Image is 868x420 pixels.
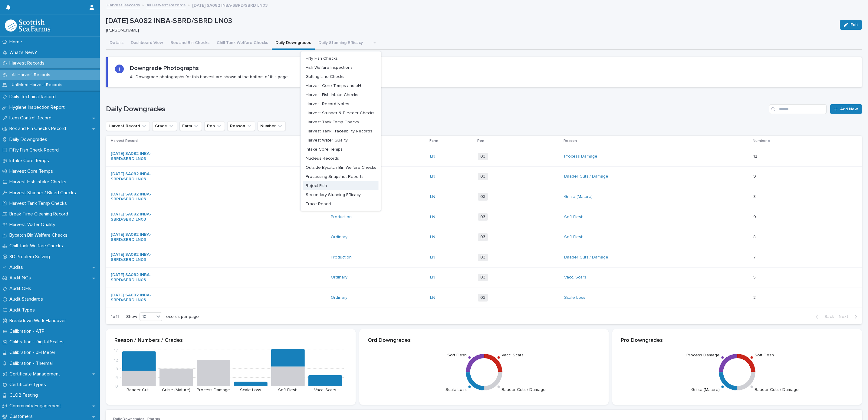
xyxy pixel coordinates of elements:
a: [DATE] SA082 INBA-SBRD/SBRD LN03 [111,212,161,222]
a: [DATE] SA082 INBA-SBRD/SBRD LN03 [111,293,161,303]
p: 9 [753,173,757,179]
button: Pen [204,121,225,131]
button: Back [811,314,836,319]
a: [DATE] SA082 INBA-SBRD/SBRD LN03 [111,192,161,202]
p: Home [7,39,27,45]
p: Farm [429,138,438,144]
p: [PERSON_NAME] [106,28,833,33]
p: Calibration - Digital Scales [7,339,68,345]
p: Reason / Numbers / Grades [114,337,347,344]
button: Details [106,37,127,50]
a: LN [430,154,435,159]
a: Scale Loss [564,295,585,300]
a: All Harvest Records [146,1,186,8]
span: 03 [478,254,488,261]
text: Soft Flesh [755,353,774,357]
span: Fifty Fish Checks [306,56,338,60]
tr: [DATE] SA082 INBA-SBRD/SBRD LN03 Production LN 03Soft Flesh 99 [106,207,862,227]
span: Processing Snapshot Reports [306,174,363,178]
p: Calibration - Thermal [7,361,58,366]
text: Scale Loss [446,388,467,392]
span: Reject Fish [306,183,327,188]
p: Audit Types [7,307,40,313]
p: Audits [7,265,28,270]
button: Chill Tank Welfare Checks [213,37,272,50]
p: 12 [753,153,758,159]
text: Grilse (Mature) [162,388,190,392]
p: Audit OFIs [7,286,36,292]
text: Baader Cuts / Damage [501,388,545,392]
div: 10 [140,314,154,320]
p: Breakdown Work Handover [7,318,71,324]
a: Production [331,255,352,260]
p: Harvest Stunner / Bleed Checks [7,190,81,196]
tr: [DATE] SA082 INBA-SBRD/SBRD LN03 Ordinary LN 03Soft Flesh 88 [106,227,862,247]
tspan: 12 [114,358,118,362]
span: 03 [478,153,488,160]
p: [DATE] SA082 INBA-SBRD/SBRD LN03 [192,2,268,8]
button: Daily Stunning Efficacy [315,37,367,50]
button: Grade [152,121,177,131]
span: 03 [478,173,488,180]
text: Process Damage [687,353,720,357]
p: 1 of 1 [106,309,124,324]
p: Intake Core Temps [7,158,54,164]
p: Show [126,314,137,319]
tspan: 0 [115,384,118,388]
span: Back [821,315,834,319]
span: Gutting Line Checks [306,74,344,78]
a: Add New [830,104,862,114]
button: Next [836,314,862,319]
tr: [DATE] SA082 INBA-SBRD/SBRD LN03 Ordinary LN 03Vacc. Scars 55 [106,267,862,288]
p: Harvest Record [111,138,138,144]
a: [DATE] SA082 INBA-SBRD/SBRD LN03 [111,232,161,242]
a: LN [430,194,435,199]
p: Break Time Cleaning Record [7,211,73,217]
text: Baader Cuts / Damage [755,388,799,392]
a: Soft Flesh [564,235,584,240]
button: Edit [840,20,862,30]
p: Pro Downgrades [621,337,853,344]
p: Harvest Core Temps [7,168,58,174]
input: Search [769,104,827,114]
p: Harvest Records [7,60,49,66]
text: Baader Cut… [127,388,151,392]
p: Chill Tank Welfare Checks [7,243,68,249]
p: CLO2 Testing [7,392,43,398]
a: Soft Flesh [564,215,584,220]
p: Harvest Fish Intake Checks [7,179,71,185]
p: Daily Downgrades [7,137,52,142]
span: Trace Report [306,202,331,206]
a: [DATE] SA082 INBA-SBRD/SBRD LN03 [111,172,161,182]
a: [DATE] SA082 INBA-SBRD/SBRD LN03 [111,151,161,162]
text: Vacc. Scars [501,353,523,357]
a: Process Damage [564,154,597,159]
p: Bycatch Bin Welfare Checks [7,232,72,238]
p: 9 [753,213,757,220]
p: Community Engagement [7,403,66,409]
h2: Downgrade Photographs [130,65,199,72]
button: Farm [179,121,202,131]
p: Certificate Types [7,382,51,388]
a: Ordinary [331,235,347,240]
text: Vacc. Scars [314,388,336,392]
h1: Daily Downgrades [106,105,767,114]
p: Certificate Management [7,371,65,377]
tr: [DATE] SA082 INBA-SBRD/SBRD LN03 Production LN 03Baader Cuts / Damage 77 [106,247,862,268]
span: Outside Bycatch Bin Welfare Checks [306,165,376,169]
tspan: 8 [116,367,118,371]
tspan: 17 [114,348,118,352]
a: Vacc. Scars [564,275,586,280]
p: 8 [753,233,757,240]
a: Grilse (Mature) [564,194,593,199]
button: Box and Bin Checks [167,37,213,50]
p: All Downgrade photographs for this harvest are shown at the bottom of this page. [130,74,289,80]
span: Harvest Fish Intake Checks [306,92,358,97]
p: 8D Problem Solving [7,254,55,260]
a: LN [430,275,435,280]
p: 5 [753,274,757,280]
a: Harvest Records [107,1,140,8]
span: Harvest Core Temps and pH [306,83,361,88]
p: records per page [165,314,199,319]
span: Harvest Water Quality [306,138,348,142]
